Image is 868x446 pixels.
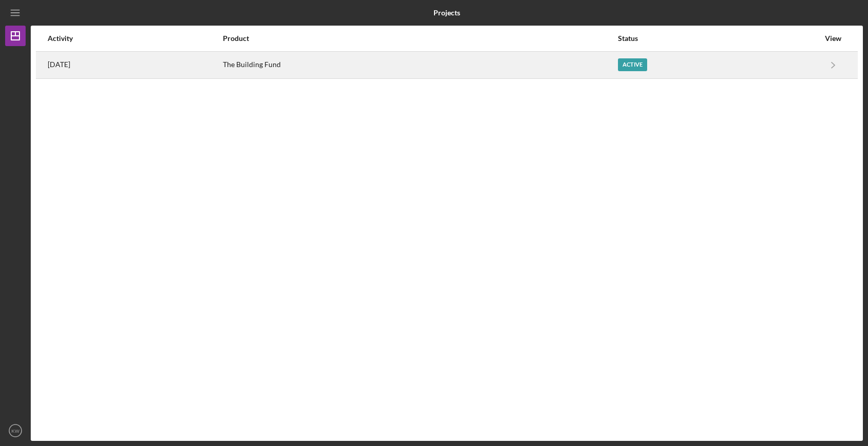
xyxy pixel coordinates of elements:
[11,428,19,434] text: KW
[433,9,460,17] b: Projects
[618,58,647,71] div: Active
[48,34,222,43] div: Activity
[618,34,819,43] div: Status
[223,34,617,43] div: Product
[5,420,26,441] button: KW
[48,60,70,69] time: 2025-08-24 17:29
[223,52,617,78] div: The Building Fund
[820,34,846,43] div: View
